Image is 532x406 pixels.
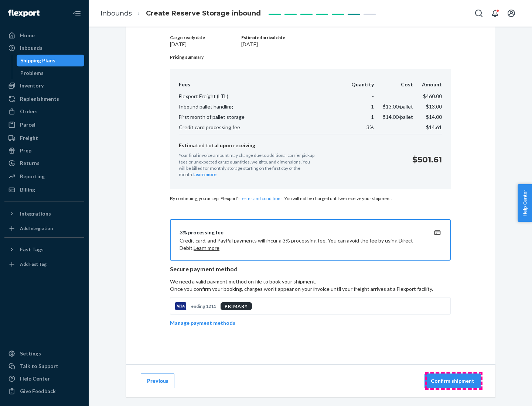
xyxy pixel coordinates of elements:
button: Give Feedback [4,385,84,397]
div: Orders [20,108,38,115]
div: Help Center [20,375,50,382]
div: Give Feedback [20,388,56,395]
p: $501.61 [412,154,442,165]
div: Inbounds [20,44,42,52]
button: Fast Tags [4,244,84,255]
div: Reporting [20,173,45,180]
a: Inbounds [100,9,132,17]
div: Talk to Support [20,362,58,370]
p: We need a valid payment method on file to book your shipment. [170,278,451,293]
a: Settings [4,348,84,359]
a: Parcel [4,119,84,131]
p: Cargo ready date [170,34,240,41]
a: Add Fast Tag [4,258,84,270]
div: Inventory [20,82,44,89]
td: 1 [342,101,374,112]
button: Integrations [4,208,84,220]
button: Open notifications [488,6,502,21]
p: ending 1211 [191,303,216,309]
td: Flexport Freight (LTL) [179,91,342,101]
div: Prep [20,147,31,154]
p: Estimated arrival date [241,34,451,41]
td: 3% [342,122,374,134]
span: Create Reserve Storage inbound [146,9,261,17]
a: Reporting [4,171,84,182]
p: [DATE] [170,41,240,48]
button: Previous [141,374,174,388]
span: $13.00 [426,103,442,110]
button: Confirm shipment [424,374,481,388]
div: 3% processing fee [180,229,423,236]
a: Problems [17,67,85,79]
a: Orders [4,106,84,117]
p: By continuing, you accept Flexport's . You will not be charged until we receive your shipment. [170,195,451,202]
p: Secure payment method [170,265,451,273]
button: Learn more [194,244,219,252]
a: Shipping Plans [17,55,85,66]
a: Home [4,30,84,41]
td: First month of pallet storage [179,112,342,122]
span: $460.00 [423,93,442,99]
a: Add Integration [4,223,84,234]
a: Billing [4,184,84,196]
button: Help Center [518,184,532,222]
div: PRIMARY [221,302,252,310]
div: Add Integration [20,225,53,231]
div: Settings [20,350,41,357]
a: terms and conditions [241,196,283,201]
button: Open Search Box [471,6,486,21]
th: Amount [413,81,442,91]
a: Help Center [4,373,84,385]
td: Inbound pallet handling [179,101,342,112]
div: Replenishments [20,95,59,103]
div: Shipping Plans [20,57,55,64]
span: $14.00 /pallet [383,114,413,120]
a: Returns [4,157,84,169]
span: $14.00 [426,114,442,120]
th: Quantity [342,81,374,91]
div: Freight [20,134,38,142]
a: Freight [4,132,84,144]
div: Integrations [20,210,51,217]
a: Prep [4,145,84,156]
p: Confirm shipment [431,377,474,385]
div: Home [20,32,35,39]
p: Manage payment methods [170,319,235,327]
th: Fees [179,81,342,91]
a: Inbounds [4,42,84,54]
a: Replenishments [4,93,84,105]
a: Talk to Support [4,360,84,372]
div: Parcel [20,121,35,128]
p: Credit card, and PayPal payments will incur a 3% processing fee. You can avoid the fee by using D... [180,237,423,252]
button: Close Navigation [69,6,84,21]
p: Your final invoice amount may change due to additional carrier pickup fees or unexpected cargo qu... [179,152,316,178]
div: Billing [20,186,35,193]
p: Estimated total upon receiving [179,142,406,149]
button: Learn more [193,171,216,178]
td: 1 [342,112,374,122]
ol: breadcrumbs [95,3,267,24]
div: Problems [20,69,44,77]
td: - [342,91,374,101]
td: Credit card processing fee [179,122,342,134]
div: Add Fast Tag [20,261,47,267]
a: Inventory [4,80,84,92]
img: Flexport logo [8,10,40,17]
p: Once you confirm your booking, charges won't appear on your invoice until your freight arrives at... [170,285,451,293]
button: Open account menu [504,6,519,21]
div: Fast Tags [20,246,44,253]
span: $14.61 [426,124,442,130]
p: [DATE] [241,41,451,48]
p: Pricing summary [170,54,451,60]
div: Returns [20,159,40,167]
span: $13.00 /pallet [383,103,413,110]
th: Cost [374,81,413,91]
